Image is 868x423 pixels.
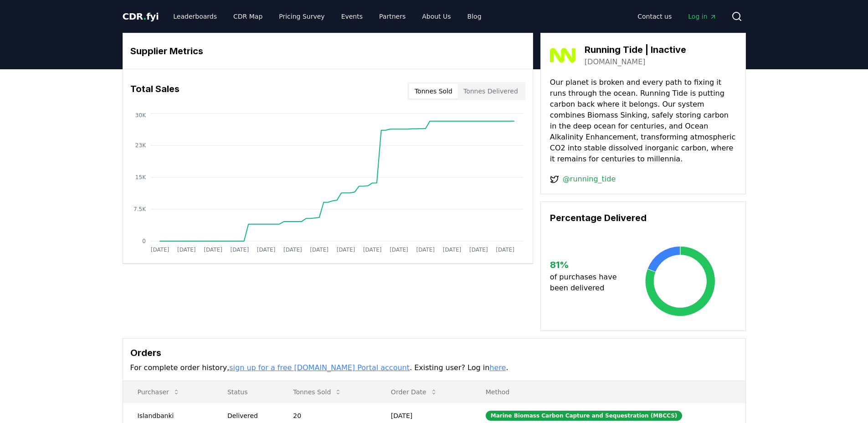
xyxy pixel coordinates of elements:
[460,8,489,25] a: Blog
[143,11,146,22] span: .
[257,247,275,253] tspan: [DATE]
[135,142,146,149] tspan: 23K
[496,247,514,253] tspan: [DATE]
[130,82,180,100] h3: Total Sales
[550,42,575,68] img: Running Tide | Inactive-logo
[123,11,159,22] span: CDR fyi
[130,362,738,373] p: For complete order history, . Existing user? Log in .
[336,247,355,253] tspan: [DATE]
[123,10,159,23] a: CDR.fyi
[415,8,458,25] a: About Us
[134,206,146,212] tspan: 7.5K
[135,174,146,181] tspan: 15K
[150,247,169,253] tspan: [DATE]
[550,272,624,294] p: of purchases have been delivered
[177,247,195,253] tspan: [DATE]
[220,387,271,397] p: Status
[135,112,146,119] tspan: 30K
[688,12,716,21] span: Log in
[486,411,683,421] div: Marine Biomass Carbon Capture and Sequestration (MBCCS)
[229,363,410,372] a: sign up for a free [DOMAIN_NAME] Portal account
[130,346,738,360] h3: Orders
[286,383,349,401] button: Tonnes Sold
[563,174,616,185] a: @running_tide
[130,44,525,58] h3: Supplier Metrics
[458,84,524,98] button: Tonnes Delivered
[630,8,724,25] nav: Main
[372,8,413,25] a: Partners
[310,247,329,253] tspan: [DATE]
[283,247,302,253] tspan: [DATE]
[230,247,249,253] tspan: [DATE]
[550,211,736,225] h3: Percentage Delivered
[442,247,461,253] tspan: [DATE]
[585,43,686,57] h3: Running Tide | Inactive
[550,258,624,272] h3: 81 %
[681,8,724,25] a: Log in
[166,8,488,25] nav: Main
[142,238,146,244] tspan: 0
[390,247,408,253] tspan: [DATE]
[363,247,381,253] tspan: [DATE]
[384,383,445,401] button: Order Date
[226,8,270,25] a: CDR Map
[416,247,435,253] tspan: [DATE]
[334,8,370,25] a: Events
[272,8,332,25] a: Pricing Survey
[489,363,506,372] a: here
[585,57,646,67] a: [DOMAIN_NAME]
[469,247,488,253] tspan: [DATE]
[630,8,679,25] a: Contact us
[166,8,224,25] a: Leaderboards
[409,84,458,98] button: Tonnes Sold
[204,247,222,253] tspan: [DATE]
[227,411,271,420] div: Delivered
[130,383,187,401] button: Purchaser
[478,387,738,397] p: Method
[550,77,736,165] p: Our planet is broken and every path to fixing it runs through the ocean. Running Tide is putting ...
